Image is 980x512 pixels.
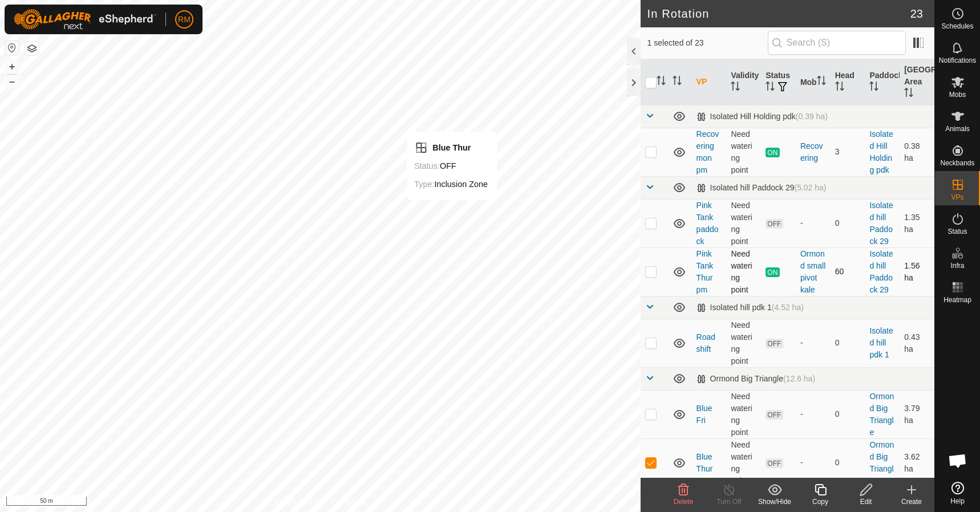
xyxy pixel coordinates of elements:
[947,228,967,235] span: Status
[696,129,719,174] a: Recovering mon pm
[696,332,715,353] a: Road shift
[869,201,893,246] a: Isolated hill Paddock 29
[794,183,826,192] span: (5.02 ha)
[945,125,970,132] span: Animals
[869,129,893,174] a: Isolated Hill Holding pdk
[941,23,973,30] span: Schedules
[817,78,826,87] p-sorticon: Activate to sort
[647,37,768,49] span: 1 selected of 23
[414,141,488,155] div: Blue Thur
[800,140,826,164] div: Recovering
[5,75,19,88] button: –
[831,319,865,367] td: 0
[900,319,934,367] td: 0.43 ha
[831,59,865,105] th: Head
[869,392,894,437] a: Ormond Big Triangle
[935,477,980,509] a: Help
[692,59,727,105] th: VP
[797,497,843,507] div: Copy
[331,497,365,507] a: Contact Us
[800,408,826,420] div: -
[900,390,934,438] td: 3.79 ha
[178,14,191,26] span: RM
[752,497,797,507] div: Show/Hide
[831,438,865,487] td: 0
[796,59,831,105] th: Mob
[900,128,934,176] td: 0.38 ha
[275,497,318,507] a: Privacy Policy
[673,78,682,87] p-sorticon: Activate to sort
[951,194,963,201] span: VPs
[889,497,934,507] div: Create
[696,183,827,193] div: Isolated hill Paddock 29
[766,83,775,92] p-sorticon: Activate to sort
[783,374,815,383] span: (12.6 ha)
[940,160,974,166] span: Neckbands
[910,5,923,22] span: 23
[726,199,761,247] td: Need watering point
[726,390,761,438] td: Need watering point
[869,249,893,294] a: Isolated hill Paddock 29
[772,303,804,312] span: (4.52 ha)
[835,83,844,92] p-sorticon: Activate to sort
[647,7,910,21] h2: In Rotation
[941,444,975,478] div: Open chat
[800,337,826,349] div: -
[696,201,719,246] a: Pink Tank paddock
[831,390,865,438] td: 0
[831,128,865,176] td: 3
[696,112,828,121] div: Isolated Hill Holding pdk
[14,9,156,30] img: Gallagher Logo
[761,59,796,105] th: Status
[696,303,804,312] div: Isolated hill pdk 1
[696,452,713,473] a: Blue Thur
[726,247,761,296] td: Need watering point
[869,326,893,359] a: Isolated hill pdk 1
[766,410,783,420] span: OFF
[414,159,488,173] div: OFF
[696,374,815,384] div: Ormond Big Triangle
[414,161,440,170] label: Status:
[943,296,971,303] span: Heatmap
[726,128,761,176] td: Need watering point
[869,440,894,485] a: Ormond Big Triangle
[900,438,934,487] td: 3.62 ha
[800,217,826,229] div: -
[900,199,934,247] td: 1.35 ha
[800,248,826,296] div: Ormond small pivot kale
[766,339,783,348] span: OFF
[766,148,779,157] span: ON
[674,498,694,506] span: Delete
[900,59,934,105] th: [GEOGRAPHIC_DATA] Area
[900,247,934,296] td: 1.56 ha
[950,498,965,505] span: Help
[706,497,752,507] div: Turn Off
[949,91,966,98] span: Mobs
[766,267,779,277] span: ON
[865,59,900,105] th: Paddock
[696,404,712,425] a: Blue Fri
[766,458,783,468] span: OFF
[25,42,39,55] button: Map Layers
[414,177,488,191] div: Inclusion Zone
[768,31,906,55] input: Search (S)
[869,83,878,92] p-sorticon: Activate to sort
[950,262,964,269] span: Infra
[904,90,913,99] p-sorticon: Activate to sort
[726,438,761,487] td: Need watering point
[5,60,19,74] button: +
[696,249,714,294] a: Pink Tank Thur pm
[939,57,976,64] span: Notifications
[831,247,865,296] td: 60
[414,180,434,189] label: Type:
[831,199,865,247] td: 0
[726,59,761,105] th: Validity
[800,457,826,469] div: -
[843,497,889,507] div: Edit
[766,219,783,229] span: OFF
[5,41,19,55] button: Reset Map
[731,83,740,92] p-sorticon: Activate to sort
[657,78,666,87] p-sorticon: Activate to sort
[726,319,761,367] td: Need watering point
[796,112,828,121] span: (0.39 ha)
